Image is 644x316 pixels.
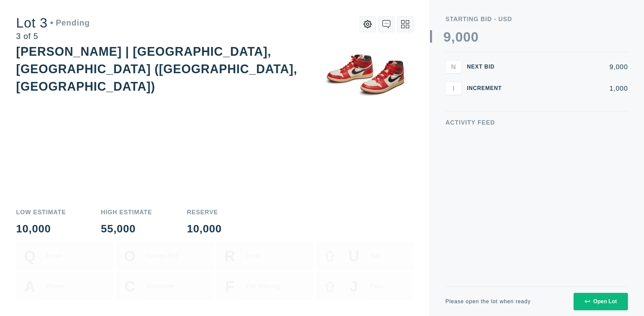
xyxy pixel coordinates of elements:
div: Please open the lot when ready [445,299,531,304]
div: Next Bid [467,64,507,70]
div: Low Estimate [16,209,66,215]
div: 1,000 [513,85,628,92]
div: 9 [443,30,451,44]
div: 0 [471,30,479,44]
div: Increment [467,86,507,91]
button: Open Lot [574,293,628,310]
div: 10,000 [16,223,66,234]
div: 0 [455,30,463,44]
div: Starting Bid - USD [445,16,628,22]
div: , [451,30,455,165]
div: 9,000 [513,63,628,70]
div: 55,000 [101,223,152,234]
div: Activity Feed [445,120,628,126]
div: Lot 3 [16,16,90,30]
div: High Estimate [101,209,152,215]
div: 10,000 [187,223,222,234]
div: 0 [463,30,471,44]
span: I [452,84,454,92]
div: Open Lot [585,299,617,305]
button: N [445,60,462,74]
span: N [451,63,456,71]
div: [PERSON_NAME] | [GEOGRAPHIC_DATA], [GEOGRAPHIC_DATA] ([GEOGRAPHIC_DATA], [GEOGRAPHIC_DATA]) [16,45,297,93]
div: 3 of 5 [16,32,90,40]
div: Reserve [187,209,222,215]
button: I [445,82,462,95]
div: Pending [50,19,90,27]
